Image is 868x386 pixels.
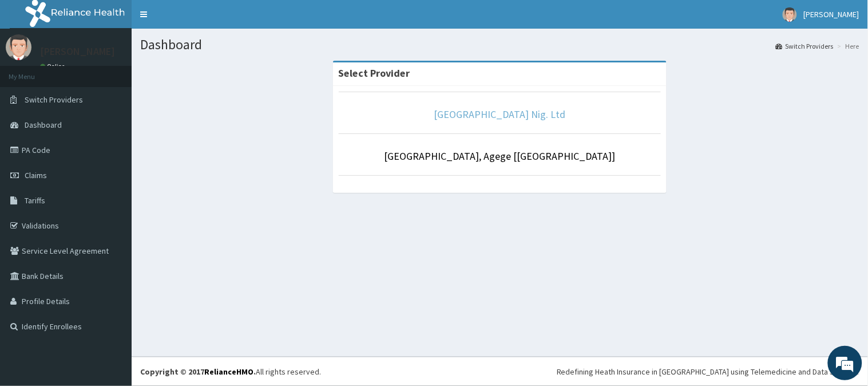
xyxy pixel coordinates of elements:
footer: All rights reserved. [132,357,868,386]
div: Redefining Heath Insurance in [GEOGRAPHIC_DATA] using Telemedicine and Data Science! [557,366,859,377]
li: Here [835,41,859,51]
span: Claims [25,170,47,180]
a: Switch Providers [776,41,834,51]
span: Tariffs [25,195,45,206]
a: RelianceHMO [204,367,253,377]
a: [GEOGRAPHIC_DATA], Agege [[GEOGRAPHIC_DATA]] [385,149,616,163]
p: [PERSON_NAME] [40,46,115,57]
strong: Copyright © 2017 . [140,367,256,377]
span: Switch Providers [25,94,83,105]
img: User Image [783,7,797,22]
a: [GEOGRAPHIC_DATA] Nig. Ltd [434,108,566,121]
span: Dashboard [25,120,62,130]
strong: Select Provider [339,66,410,80]
a: Online [40,62,68,70]
h1: Dashboard [140,37,859,52]
span: [PERSON_NAME] [804,9,859,19]
img: User Image [6,34,31,60]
